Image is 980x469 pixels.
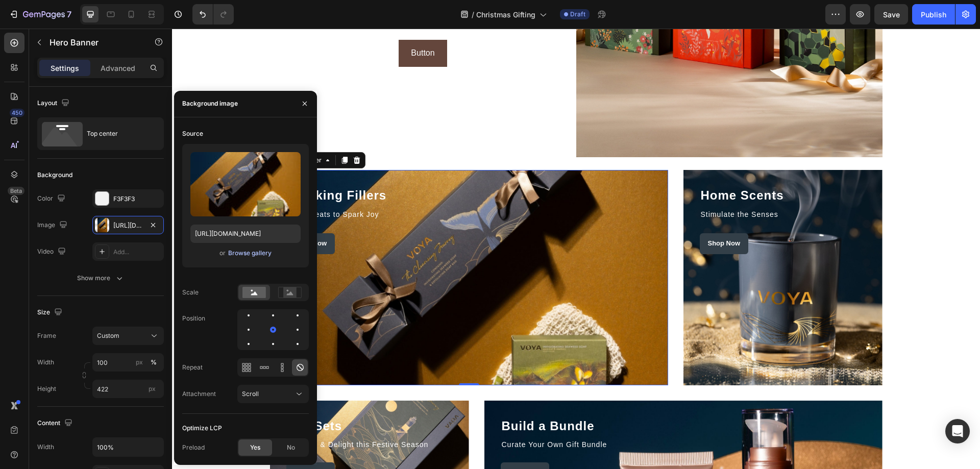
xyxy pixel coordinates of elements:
div: px [136,358,143,367]
label: Width [37,358,54,367]
span: Yes [250,443,260,452]
p: Settings [51,63,79,73]
span: Surprise & Delight this Festive Season [115,412,257,420]
a: Shop Now [329,434,378,455]
span: No [287,443,295,452]
button: Show more [37,269,164,287]
button: Browse gallery [228,248,272,258]
span: Custom [97,331,119,340]
div: Background Image [511,141,710,357]
span: or [219,247,226,259]
a: Shop Now [114,434,163,455]
div: Background [37,170,72,180]
div: % [151,358,157,367]
button: 7 [4,4,76,24]
span: Christmas Gifting [476,9,535,20]
div: Source [182,129,203,138]
p: Advanced [101,63,135,73]
p: Hero Banner [50,36,136,48]
button: % [133,356,145,368]
input: px [92,380,164,398]
input: https://example.com/image.jpg [190,225,301,243]
p: Stimulate the Senses [529,181,693,191]
input: px% [92,353,164,372]
div: Size [37,306,64,319]
div: Content [37,416,75,430]
div: Preload [182,443,205,452]
span: Scroll [242,390,259,398]
label: Height [37,384,56,393]
h2: Gift Sets [114,388,281,406]
div: [URL][DOMAIN_NAME] [113,221,143,230]
div: Open Intercom Messenger [945,419,970,443]
div: Shop Now [122,440,155,449]
div: Background image [182,99,238,108]
div: Browse gallery [228,249,272,258]
button: Save [874,4,908,24]
div: Repeat [182,363,203,372]
span: px [149,385,156,392]
p: 7 [67,8,71,20]
div: Scale [182,288,199,297]
p: Curate Your Own Gift Bundle [330,411,693,421]
div: Publish [921,9,946,20]
h2: Home Scents [528,158,694,176]
button: px [148,356,160,368]
label: Frame [37,331,56,340]
div: Shop Now [337,440,370,449]
span: / [472,9,474,20]
div: Attachment [182,389,216,399]
iframe: Design area [172,29,980,469]
div: Overlay [511,141,710,357]
input: Auto [93,438,163,456]
div: Undo/Redo [192,4,234,24]
div: F3F3F3 [113,194,161,204]
span: Save [883,10,900,19]
span: Draft [570,10,585,19]
div: Color [37,192,67,206]
div: Shop Now [536,211,569,219]
div: Beta [8,187,24,195]
div: Show more [77,273,125,283]
div: Layout [37,96,71,110]
div: Image [37,218,69,232]
button: Publish [912,4,955,24]
div: Video [37,245,68,259]
img: preview-image [190,152,301,216]
div: 450 [10,109,24,117]
h2: Build a Bundle [329,388,694,406]
div: Top center [87,122,149,145]
div: Optimize LCP [182,424,222,433]
button: Scroll [237,385,309,403]
div: Add... [113,248,161,257]
button: Custom [92,327,164,345]
div: Position [182,314,205,323]
div: Width [37,442,54,452]
a: Shop Now [528,205,577,226]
